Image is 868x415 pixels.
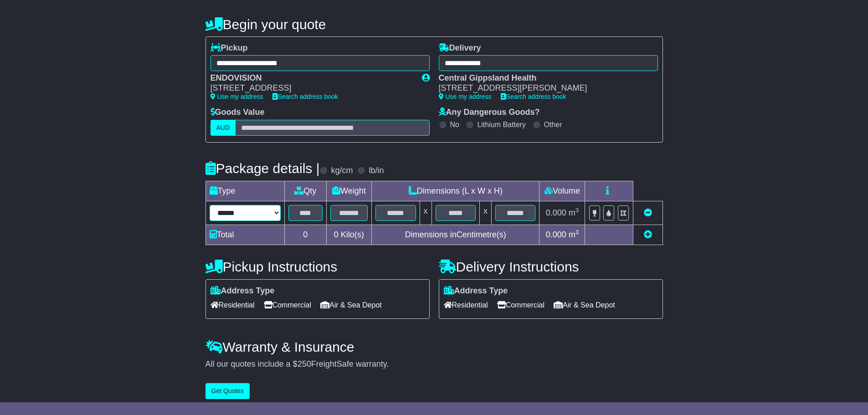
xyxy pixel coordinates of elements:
[450,120,459,129] label: No
[439,259,663,274] h4: Delivery Instructions
[554,298,615,312] span: Air & Sea Depot
[439,108,540,118] label: Any Dangerous Goods?
[326,181,372,201] td: Weight
[298,359,311,369] span: 250
[211,120,236,136] label: AUD
[444,286,508,296] label: Address Type
[264,298,311,312] span: Commercial
[211,93,263,100] a: Use my address
[544,120,562,129] label: Other
[501,93,566,100] a: Search address book
[205,17,663,32] h4: Begin your quote
[420,201,431,225] td: x
[644,208,652,217] a: Remove this item
[369,166,384,176] label: lb/in
[205,161,320,176] h4: Package details |
[211,83,413,93] div: [STREET_ADDRESS]
[284,225,326,245] td: 0
[439,93,492,100] a: Use my address
[211,108,265,118] label: Goods Value
[326,225,372,245] td: Kilo(s)
[644,230,652,239] a: Add new item
[372,225,539,245] td: Dimensions in Centimetre(s)
[539,181,585,201] td: Volume
[211,73,413,83] div: ENDOVISION
[575,207,579,214] sup: 3
[546,230,566,239] span: 0.000
[439,73,649,83] div: Central Gippsland Health
[205,225,284,245] td: Total
[211,298,255,312] span: Residential
[320,298,382,312] span: Air & Sea Depot
[546,208,566,217] span: 0.000
[439,83,649,93] div: [STREET_ADDRESS][PERSON_NAME]
[575,229,579,236] sup: 3
[477,120,526,129] label: Lithium Battery
[205,383,250,399] button: Get Quotes
[211,286,275,296] label: Address Type
[479,201,491,225] td: x
[284,181,326,201] td: Qty
[205,259,430,274] h4: Pickup Instructions
[334,230,339,239] span: 0
[569,230,579,239] span: m
[444,298,488,312] span: Residential
[272,93,338,100] a: Search address book
[439,43,481,53] label: Delivery
[211,43,248,53] label: Pickup
[205,181,284,201] td: Type
[372,181,539,201] td: Dimensions (L x W x H)
[331,166,353,176] label: kg/cm
[497,298,544,312] span: Commercial
[569,208,579,217] span: m
[205,359,663,369] div: All our quotes include a $ FreightSafe warranty.
[205,339,663,354] h4: Warranty & Insurance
